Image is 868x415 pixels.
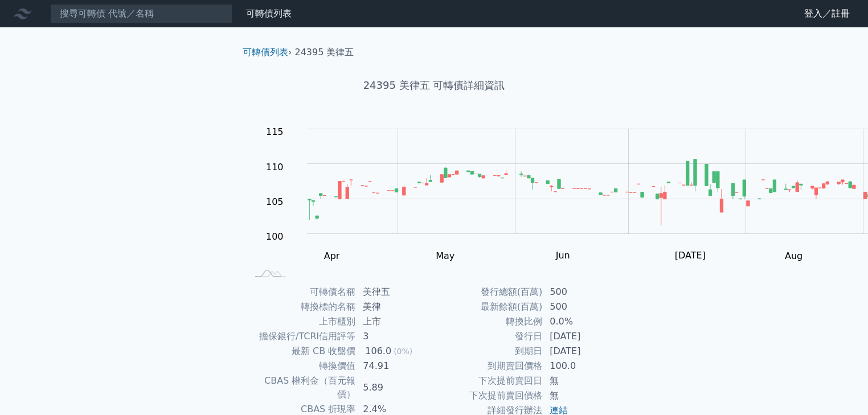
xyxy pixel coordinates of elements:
td: 轉換標的名稱 [247,299,356,314]
span: (0%) [394,347,412,356]
tspan: 100 [266,231,284,242]
tspan: May [436,250,455,261]
tspan: [DATE] [675,250,706,261]
td: 上市櫃別 [247,314,356,329]
tspan: Aug [785,250,803,261]
tspan: 115 [266,126,284,137]
div: 106.0 [363,344,394,358]
td: 下次提前賣回價格 [434,388,543,403]
td: [DATE] [543,329,621,344]
td: 上市 [356,314,434,329]
td: 轉換價值 [247,359,356,373]
h1: 24395 美律五 可轉債詳細資訊 [234,77,634,93]
td: 轉換比例 [434,314,543,329]
td: 5.89 [356,373,434,402]
td: 最新 CB 收盤價 [247,344,356,359]
tspan: Jun [555,250,570,261]
td: 下次提前賣回日 [434,373,543,388]
a: 登入／註冊 [795,5,859,23]
td: 74.91 [356,359,434,373]
tspan: 110 [266,162,284,172]
td: 最新餘額(百萬) [434,299,543,314]
td: 可轉債名稱 [247,285,356,299]
td: 美律 [356,299,434,314]
td: 到期日 [434,344,543,359]
td: 到期賣回價格 [434,359,543,373]
td: 0.0% [543,314,621,329]
input: 搜尋可轉債 代號／名稱 [50,4,232,23]
td: 無 [543,388,621,403]
tspan: Apr [324,250,340,261]
a: 可轉債列表 [246,8,292,19]
tspan: 105 [266,196,284,207]
td: 500 [543,285,621,299]
td: 500 [543,299,621,314]
li: 24395 美律五 [295,46,354,59]
td: CBAS 權利金（百元報價） [247,373,356,402]
a: 可轉債列表 [243,47,288,57]
td: 3 [356,329,434,344]
td: 100.0 [543,359,621,373]
td: 美律五 [356,285,434,299]
td: 擔保銀行/TCRI信用評等 [247,329,356,344]
td: 發行總額(百萬) [434,285,543,299]
td: 發行日 [434,329,543,344]
li: › [243,46,292,59]
td: [DATE] [543,344,621,359]
td: 無 [543,373,621,388]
